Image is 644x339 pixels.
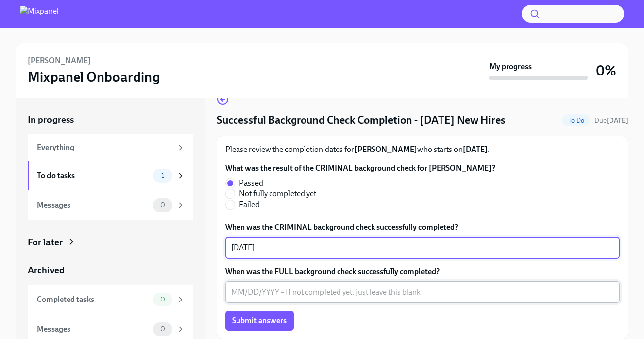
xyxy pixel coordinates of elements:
div: Completed tasks [37,294,149,305]
label: What was the result of the CRIMINAL background check for [PERSON_NAME]? [225,163,495,174]
textarea: [DATE] [231,242,614,254]
div: Messages [37,324,149,335]
span: Passed [239,178,263,188]
strong: [PERSON_NAME] [354,145,417,154]
h4: Successful Background Check Completion - [DATE] New Hires [217,113,506,128]
a: Everything [28,134,193,161]
span: September 16th, 2025 09:00 [594,116,628,125]
span: Not fully completed yet [239,188,316,199]
span: To Do [562,117,590,124]
strong: My progress [489,61,532,72]
span: 1 [155,172,170,179]
button: Submit answers [225,311,294,331]
strong: [DATE] [463,145,488,154]
span: Submit answers [232,316,287,326]
h6: [PERSON_NAME] [28,55,91,66]
h3: 0% [596,62,616,79]
div: To do tasks [37,170,149,181]
h3: Mixpanel Onboarding [28,68,160,86]
div: Messages [37,200,149,211]
span: 0 [154,201,171,209]
p: Please review the completion dates for who starts on . [225,144,620,155]
a: In progress [28,113,193,126]
a: For later [28,236,193,249]
label: When was the CRIMINAL background check successfully completed? [225,222,620,233]
div: For later [28,236,63,249]
a: Messages0 [28,190,193,220]
span: 0 [154,296,171,303]
a: Completed tasks0 [28,285,193,314]
div: Everything [37,142,172,153]
span: 0 [154,325,171,333]
a: To do tasks1 [28,161,193,190]
span: Due [594,116,628,125]
label: When was the FULL background check successfully completed? [225,266,620,277]
a: Archived [28,264,193,277]
img: Mixpanel [20,6,59,22]
span: Failed [239,199,260,210]
strong: [DATE] [607,116,628,125]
